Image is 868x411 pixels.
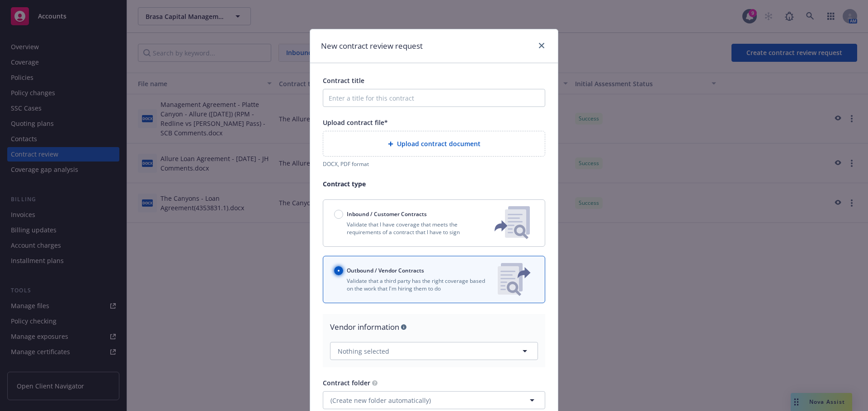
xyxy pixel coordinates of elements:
input: Outbound / Vendor Contracts [334,266,343,275]
span: Upload contract file* [323,118,388,127]
input: Inbound / Customer Contracts [334,210,343,219]
span: Nothing selected [338,346,389,356]
span: Outbound / Vendor Contracts [347,267,424,274]
button: (Create new folder automatically) [323,391,545,409]
span: Contract folder [323,379,370,387]
p: Contract type [323,179,545,189]
input: Enter a title for this contract [323,89,545,107]
button: Outbound / Vendor ContractsValidate that a third party has the right coverage based on the work t... [323,256,545,303]
button: Inbound / Customer ContractsValidate that I have coverage that meets the requirements of a contra... [323,199,545,247]
p: Validate that a third party has the right coverage based on the work that I'm hiring them to do [334,277,491,292]
a: close [536,40,547,51]
div: DOCX, PDF format [323,160,545,168]
div: Upload contract document [323,131,545,157]
div: Vendor information [330,321,538,333]
span: Inbound / Customer Contracts [347,210,427,218]
h1: New contract review request [321,40,423,52]
span: Contract title [323,76,364,85]
span: (Create new folder automatically) [330,396,431,405]
p: Validate that I have coverage that meets the requirements of a contract that I have to sign [334,221,480,236]
span: Upload contract document [397,139,481,148]
button: Nothing selected [330,342,538,360]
